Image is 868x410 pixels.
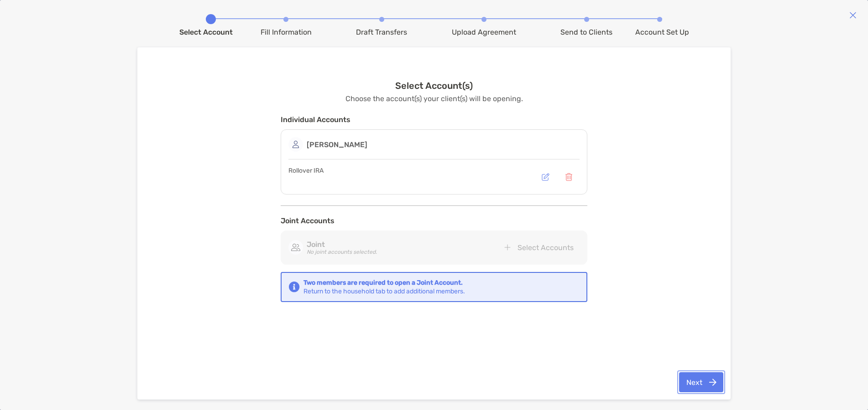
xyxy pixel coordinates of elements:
h4: Individual Accounts [281,115,587,124]
div: Upload Agreement [452,28,516,36]
img: button icon [542,173,549,181]
img: avatar [288,137,303,152]
div: Select Account [179,28,233,36]
p: Choose the account(s) your client(s) will be opening. [345,93,523,104]
img: Notification icon [289,282,300,292]
h4: Joint Accounts [281,216,587,225]
strong: [PERSON_NAME] [307,140,367,149]
div: Account Set Up [635,28,689,36]
div: Return to the household tab to add additional members. [303,278,465,296]
img: button icon [565,173,573,181]
strong: Joint [307,240,325,249]
button: Next [679,372,723,392]
img: avatar [288,240,303,255]
i: No joint accounts selected. [307,249,377,255]
h3: Select Account(s) [395,80,473,91]
img: close modal [849,11,857,19]
strong: Two members are required to open a Joint Account. [303,278,465,287]
div: Draft Transfers [356,28,407,36]
span: Rollover IRA [288,167,324,174]
div: Send to Clients [560,28,612,36]
div: Fill Information [261,28,312,36]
